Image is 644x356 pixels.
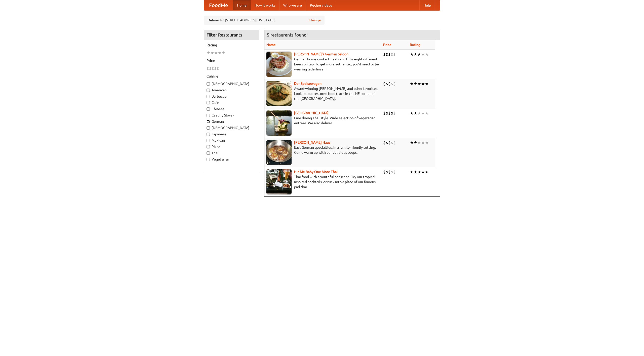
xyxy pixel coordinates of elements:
a: [PERSON_NAME]'s German Saloon [294,52,348,56]
li: $ [383,140,386,145]
input: Barbecue [207,95,210,98]
input: Czech / Slovak [207,114,210,117]
p: Award-winning [PERSON_NAME] and other favorites. Look for our restored food truck in the NE corne... [266,86,379,101]
input: Cafe [207,101,210,104]
label: Japanese [207,132,256,137]
li: ★ [417,110,421,116]
li: ★ [425,169,429,175]
input: Vegetarian [207,158,210,161]
input: [DEMOGRAPHIC_DATA] [207,82,210,86]
li: ★ [410,81,414,87]
label: American [207,88,256,93]
h5: Cuisine [207,74,256,79]
label: Pizza [207,144,256,149]
div: Deliver to: [STREET_ADDRESS][US_STATE] [204,16,325,25]
label: Barbecue [207,94,256,99]
li: $ [383,81,386,87]
b: [GEOGRAPHIC_DATA] [294,111,329,115]
li: $ [388,52,391,57]
input: American [207,89,210,92]
li: $ [383,110,386,116]
li: ★ [414,110,417,116]
li: ★ [425,81,429,87]
a: Home [233,0,251,10]
li: $ [391,169,393,175]
li: ★ [425,110,429,116]
label: Mexican [207,138,256,143]
h5: Rating [207,43,256,48]
li: ★ [410,52,414,57]
li: ★ [417,52,421,57]
img: esthers.jpg [266,52,292,77]
li: ★ [410,169,414,175]
li: ★ [222,50,225,56]
li: ★ [417,81,421,87]
li: ★ [207,50,210,56]
li: $ [214,66,217,71]
li: ★ [421,110,425,116]
p: Fine dining Thai-style. Wide selection of vegetarian entrées. We also deliver. [266,115,379,126]
input: Mexican [207,139,210,142]
a: Who we are [279,0,306,10]
input: German [207,120,210,123]
label: [DEMOGRAPHIC_DATA] [207,125,256,130]
a: Recipe videos [306,0,336,10]
a: [PERSON_NAME] Haus [294,140,330,144]
li: $ [386,140,388,145]
a: Name [266,43,276,47]
li: $ [383,52,386,57]
li: $ [393,140,396,145]
h4: Filter Restaurants [204,30,259,40]
li: $ [217,66,219,71]
li: ★ [421,52,425,57]
label: Chinese [207,106,256,111]
li: ★ [414,169,417,175]
label: [DEMOGRAPHIC_DATA] [207,81,256,86]
li: ★ [421,169,425,175]
input: Pizza [207,145,210,148]
li: ★ [425,140,429,145]
li: ★ [421,140,425,145]
a: Der Speisewagen [294,82,321,86]
li: ★ [414,140,417,145]
input: Chinese [207,107,210,111]
label: Thai [207,150,256,155]
li: ★ [414,81,417,87]
a: Rating [410,43,420,47]
a: Help [419,0,435,10]
li: $ [386,52,388,57]
img: babythai.jpg [266,169,292,194]
p: German home-cooked meals and fifty-eight different beers on tap. To get more authentic, you'd nee... [266,57,379,72]
li: ★ [410,110,414,116]
p: Thai food with a youthful bar scene. Try our tropical inspired cocktails, or tuck into a plate of... [266,174,379,189]
li: $ [383,169,386,175]
li: $ [393,81,396,87]
li: $ [386,81,388,87]
label: Cafe [207,100,256,105]
li: ★ [425,52,429,57]
li: $ [393,169,396,175]
li: ★ [214,50,218,56]
li: $ [212,66,214,71]
li: $ [386,169,388,175]
li: ★ [414,52,417,57]
li: $ [391,140,393,145]
h5: Price [207,58,256,63]
li: ★ [421,81,425,87]
input: [DEMOGRAPHIC_DATA] [207,126,210,130]
a: FoodMe [204,0,233,10]
li: $ [207,66,209,71]
a: Hit Me Baby One More Thai [294,170,338,174]
img: satay.jpg [266,110,292,136]
li: ★ [210,50,214,56]
li: $ [386,110,388,116]
li: $ [209,66,212,71]
li: $ [388,169,391,175]
a: How it works [251,0,279,10]
li: ★ [218,50,222,56]
a: Change [309,18,321,23]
